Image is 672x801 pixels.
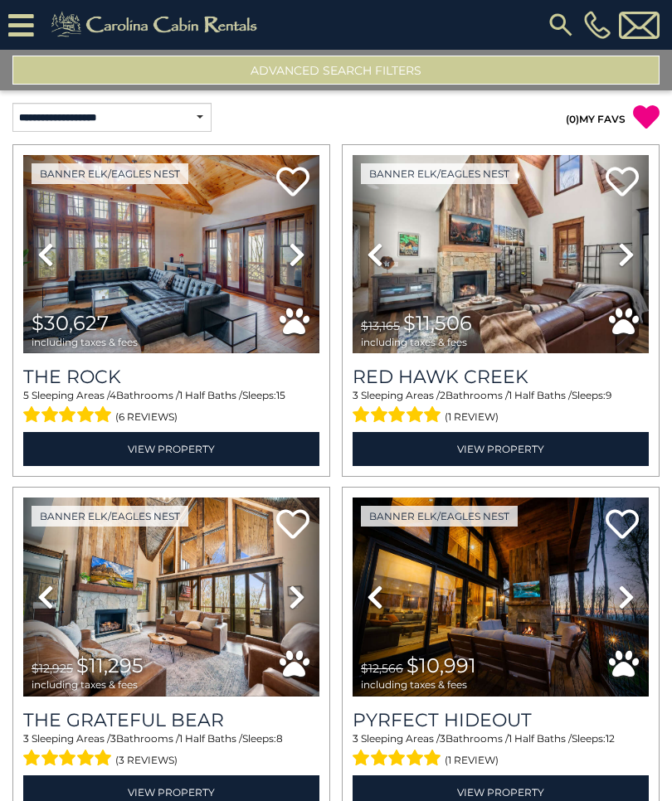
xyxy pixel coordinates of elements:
[566,113,579,125] span: ( )
[32,506,188,527] a: Banner Elk/Eagles Nest
[445,750,499,771] span: (1 review)
[546,10,576,40] img: search-regular.svg
[445,406,499,428] span: (1 review)
[361,506,518,527] a: Banner Elk/Eagles Nest
[353,709,649,731] a: Pyrfect Hideout
[115,406,178,428] span: (6 reviews)
[276,389,285,401] span: 15
[23,432,319,466] a: View Property
[353,432,649,466] a: View Property
[353,498,649,696] img: thumbnail_168565474.jpeg
[42,8,271,41] img: Khaki-logo.png
[12,56,660,85] button: Advanced Search Filters
[32,661,73,676] span: $12,925
[353,155,649,353] img: thumbnail_166165595.jpeg
[509,732,572,745] span: 1 Half Baths /
[115,750,178,771] span: (3 reviews)
[23,366,319,388] a: The Rock
[276,507,309,543] a: Add to favorites
[440,732,446,745] span: 3
[353,389,358,401] span: 3
[361,679,476,690] span: including taxes & fees
[606,165,639,201] a: Add to favorites
[23,709,319,731] a: The Grateful Bear
[353,731,649,771] div: Sleeping Areas / Bathrooms / Sleeps:
[179,732,242,745] span: 1 Half Baths /
[276,165,309,201] a: Add to favorites
[23,731,319,771] div: Sleeping Areas / Bathrooms / Sleeps:
[566,113,626,125] a: (0)MY FAVS
[361,337,472,347] span: including taxes & fees
[110,732,116,745] span: 3
[403,311,472,335] span: $11,506
[361,163,518,184] a: Banner Elk/Eagles Nest
[23,498,319,696] img: thumbnail_168595200.jpeg
[580,11,615,39] a: [PHONE_NUMBER]
[440,389,446,401] span: 2
[606,507,639,543] a: Add to favorites
[23,155,319,353] img: thumbnail_164245563.jpeg
[361,661,403,676] span: $12,566
[32,311,109,335] span: $30,627
[23,388,319,428] div: Sleeping Areas / Bathrooms / Sleeps:
[509,389,572,401] span: 1 Half Baths /
[606,732,615,745] span: 12
[353,388,649,428] div: Sleeping Areas / Bathrooms / Sleeps:
[276,732,283,745] span: 8
[407,653,476,677] span: $10,991
[32,337,138,347] span: including taxes & fees
[179,389,242,401] span: 1 Half Baths /
[606,389,611,401] span: 9
[23,389,29,401] span: 5
[23,732,29,745] span: 3
[361,318,400,333] span: $13,165
[353,366,649,388] a: Red Hawk Creek
[110,389,116,401] span: 4
[32,163,188,184] a: Banner Elk/Eagles Nest
[32,679,144,690] span: including taxes & fees
[353,732,358,745] span: 3
[569,113,576,125] span: 0
[76,653,144,677] span: $11,295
